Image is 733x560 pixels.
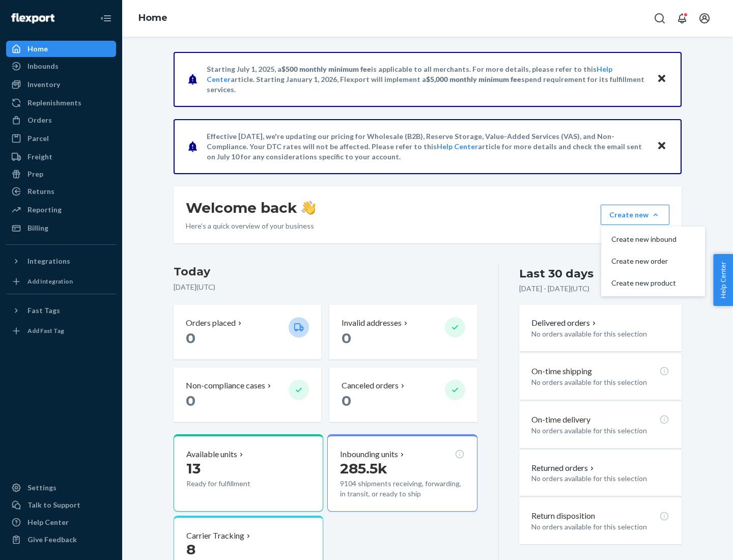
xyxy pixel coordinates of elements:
[174,368,321,422] button: Non-compliance cases 0
[426,75,521,83] span: $5,000 monthly minimum fee
[27,152,52,162] div: Freight
[27,79,60,90] div: Inventory
[531,462,596,474] button: Returned orders
[6,220,116,236] a: Billing
[6,480,116,496] a: Settings
[174,282,477,292] p: [DATE] ( UTC )
[611,258,676,265] span: Create new order
[531,366,592,377] p: On-time shipping
[650,8,670,29] button: Open Search Box
[531,510,595,522] p: Return disposition
[713,254,733,306] button: Help Center
[531,329,669,339] p: No orders available for this selection
[130,4,176,33] ol: breadcrumbs
[6,95,116,111] a: Replenishments
[6,323,116,339] a: Add Fast Tag
[6,253,116,269] button: Integrations
[6,76,116,93] a: Inventory
[6,41,116,57] a: Home
[186,392,195,409] span: 0
[174,434,323,512] button: Available units13Ready for fulfillment
[27,169,43,179] div: Prep
[281,65,371,73] span: $500 monthly minimum fee
[207,64,647,95] p: Starting July 1, 2025, a is applicable to all merchants. For more details, please refer to this a...
[27,98,81,108] div: Replenishments
[6,273,116,290] a: Add Integration
[27,186,54,197] div: Returns
[6,531,116,548] button: Give Feedback
[342,317,402,329] p: Invalid addresses
[531,473,669,484] p: No orders available for this selection
[186,221,316,231] p: Here’s a quick overview of your business
[340,460,387,477] span: 285.5k
[186,329,195,347] span: 0
[27,61,59,71] div: Inbounds
[342,392,351,409] span: 0
[342,380,399,391] p: Canceled orders
[531,317,598,329] button: Delivered orders
[329,305,477,359] button: Invalid addresses 0
[27,256,70,266] div: Integrations
[531,522,669,532] p: No orders available for this selection
[6,112,116,128] a: Orders
[186,449,237,460] p: Available units
[11,13,54,23] img: Flexport logo
[519,266,594,282] div: Last 30 days
[672,8,692,29] button: Open notifications
[6,183,116,200] a: Returns
[655,72,668,87] button: Close
[27,483,57,493] div: Settings
[27,44,48,54] div: Home
[6,302,116,319] button: Fast Tags
[186,479,280,489] p: Ready for fulfillment
[27,223,48,233] div: Billing
[27,133,49,144] div: Parcel
[603,229,703,250] button: Create new inbound
[611,279,676,287] span: Create new product
[531,377,669,387] p: No orders available for this selection
[301,201,316,215] img: hand-wave emoji
[6,166,116,182] a: Prep
[601,205,669,225] button: Create newCreate new inboundCreate new orderCreate new product
[27,277,73,286] div: Add Integration
[96,8,116,29] button: Close Navigation
[603,272,703,294] button: Create new product
[27,517,69,527] div: Help Center
[207,131,647,162] p: Effective [DATE], we're updating our pricing for Wholesale (B2B), Reserve Storage, Value-Added Se...
[327,434,477,512] button: Inbounding units285.5k9104 shipments receiving, forwarding, in transit, or ready to ship
[27,500,80,510] div: Talk to Support
[186,460,201,477] span: 13
[186,317,236,329] p: Orders placed
[694,8,715,29] button: Open account menu
[27,326,64,335] div: Add Fast Tag
[27,205,62,215] div: Reporting
[186,380,265,391] p: Non-compliance cases
[342,329,351,347] span: 0
[340,449,398,460] p: Inbounding units
[174,305,321,359] button: Orders placed 0
[340,479,464,499] p: 9104 shipments receiving, forwarding, in transit, or ready to ship
[531,414,590,426] p: On-time delivery
[611,236,676,243] span: Create new inbound
[531,426,669,436] p: No orders available for this selection
[27,115,52,125] div: Orders
[437,142,478,151] a: Help Center
[6,202,116,218] a: Reporting
[27,305,60,316] div: Fast Tags
[6,130,116,147] a: Parcel
[6,58,116,74] a: Inbounds
[6,514,116,530] a: Help Center
[27,535,77,545] div: Give Feedback
[6,149,116,165] a: Freight
[329,368,477,422] button: Canceled orders 0
[519,284,589,294] p: [DATE] - [DATE] ( UTC )
[186,541,195,558] span: 8
[655,139,668,154] button: Close
[603,250,703,272] button: Create new order
[138,12,167,23] a: Home
[186,530,244,542] p: Carrier Tracking
[6,497,116,513] a: Talk to Support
